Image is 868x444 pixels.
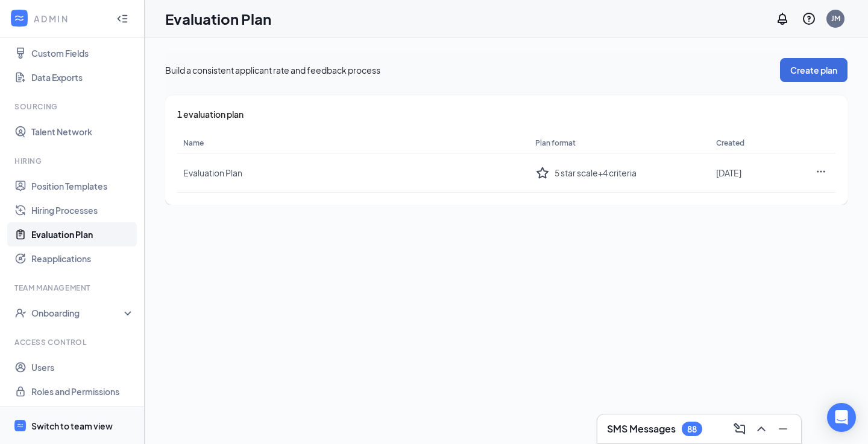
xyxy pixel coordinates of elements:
[710,133,807,153] th: Created
[831,13,840,24] div: JM
[775,11,790,26] svg: Notifications
[165,8,271,29] h1: Evaluation Plan
[177,133,529,153] th: Name
[116,13,128,25] svg: Collapse
[14,156,132,166] div: Hiring
[776,422,790,436] svg: Minimize
[31,379,134,404] a: Roles and Permissions
[31,174,134,198] a: Position Templates
[710,153,807,193] td: [DATE]
[754,422,769,436] svg: ChevronUp
[34,13,105,25] div: ADMIN
[177,153,529,193] td: Evaluation Plan
[165,64,380,76] div: Build a consistent applicant rate and feedback process
[31,198,134,222] a: Hiring Processes
[14,101,132,112] div: Sourcing
[555,167,637,179] span: 5 star scale + 4 criteria
[177,109,244,120] span: 1 evaluation plan
[13,12,25,24] svg: WorkstreamLogo
[31,355,134,379] a: Users
[750,419,770,439] button: ChevronUp
[14,337,132,347] div: Access control
[31,222,134,246] a: Evaluation Plan
[529,133,710,153] th: Plan format
[31,41,134,65] a: Custom Fields
[31,65,134,89] a: Data Exports
[14,283,132,293] div: Team Management
[827,403,856,432] div: Open Intercom Messenger
[535,166,550,180] svg: StarBorder
[16,422,24,430] svg: WorkstreamLogo
[31,307,124,319] div: Onboarding
[183,167,242,178] span: Evaluation Plan
[31,420,113,432] div: Switch to team view
[607,422,676,436] h3: SMS Messages
[802,11,816,26] svg: QuestionInfo
[14,307,27,319] svg: UserCheck
[687,424,697,434] div: 88
[780,58,848,82] button: Create plan
[729,419,748,439] button: ComposeMessage
[31,246,134,271] a: Reapplications
[732,422,747,436] svg: ComposeMessage
[816,166,826,177] svg: Ellipses
[772,419,791,439] button: Minimize
[31,120,134,144] a: Talent Network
